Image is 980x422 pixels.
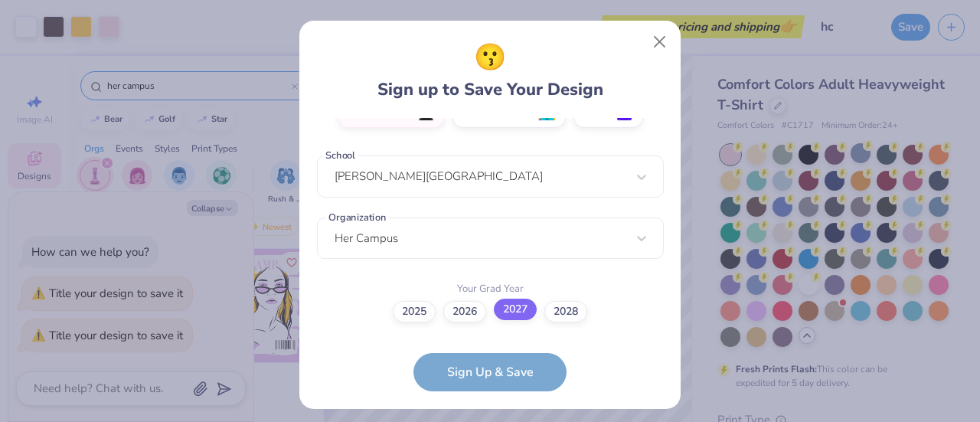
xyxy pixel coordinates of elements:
[615,104,634,122] span: 🤷‍♀️
[494,299,537,320] label: 2027
[443,301,486,322] label: 2026
[537,104,557,122] span: 👩‍💻
[393,301,436,322] label: 2025
[645,28,675,57] button: Close
[416,104,436,122] span: 🧑‍🎓
[325,210,388,224] label: Organization
[457,282,524,297] label: Your Grad Year
[323,149,358,163] label: School
[377,38,603,103] div: Sign up to Save Your Design
[544,301,587,322] label: 2028
[474,38,506,77] span: 😗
